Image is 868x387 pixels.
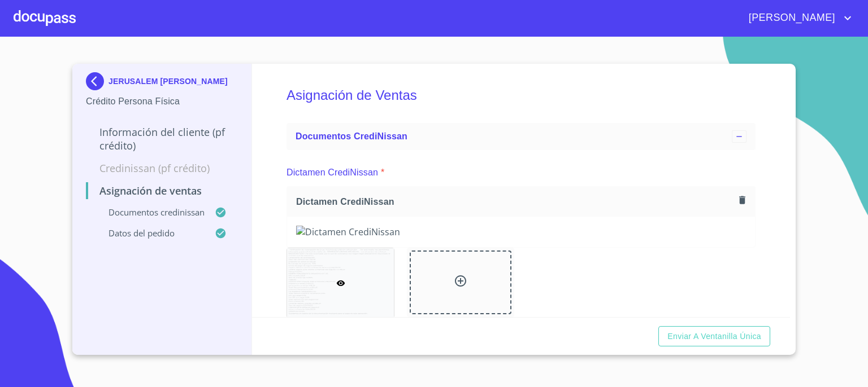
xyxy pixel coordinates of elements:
p: Asignación de Ventas [86,184,238,197]
p: Datos del pedido [86,227,215,239]
p: Credinissan (PF crédito) [86,161,238,175]
p: Información del cliente (PF crédito) [86,125,238,152]
span: Enviar a Ventanilla única [667,329,761,344]
p: JERUSALEM [PERSON_NAME] [108,77,228,86]
div: JERUSALEM [PERSON_NAME] [86,72,238,95]
p: Documentos CrediNissan [86,206,215,218]
div: Documentos CrediNissan [287,123,756,150]
button: account of current user [740,9,854,27]
span: Dictamen CrediNissan [296,196,735,208]
span: [PERSON_NAME] [740,9,841,27]
span: Documentos CrediNissan [296,131,407,141]
h5: Asignación de Ventas [287,72,756,118]
img: Docupass spot blue [86,72,108,90]
p: Crédito Persona Física [86,95,238,108]
img: Dictamen CrediNissan [296,226,746,238]
p: Dictamen CrediNissan [287,166,378,179]
button: Enviar a Ventanilla única [658,326,770,347]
